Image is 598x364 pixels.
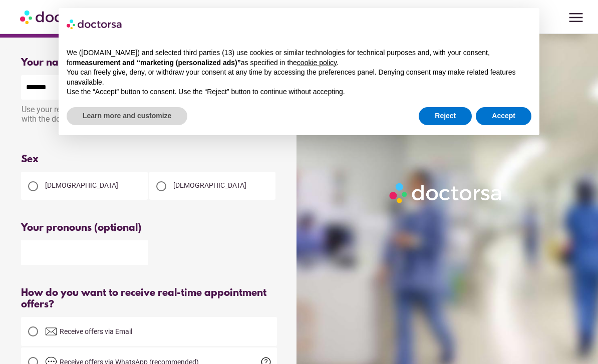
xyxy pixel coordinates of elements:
[20,6,99,28] img: Doctorsa.com
[67,87,531,97] p: Use the “Accept” button to consent. Use the “Reject” button to continue without accepting.
[67,16,123,32] img: logo
[173,181,246,189] span: [DEMOGRAPHIC_DATA]
[566,8,585,27] span: menu
[67,48,531,68] p: We ([DOMAIN_NAME]) and selected third parties (13) use cookies or similar technologies for techni...
[45,181,118,189] span: [DEMOGRAPHIC_DATA]
[297,59,337,67] a: cookie policy
[386,180,506,206] img: Logo-Doctorsa-trans-White-partial-flat.png
[21,222,277,234] div: Your pronouns (optional)
[21,57,277,69] div: Your name
[21,287,277,310] div: How do you want to receive real-time appointment offers?
[45,325,57,337] img: email
[21,100,277,131] div: Use your real name to ensure proper care. Your details are shared only with the doctor you choose...
[67,107,187,125] button: Learn more and customize
[60,327,132,335] span: Receive offers via Email
[476,107,531,125] button: Accept
[75,59,240,67] strong: measurement and “marketing (personalized ads)”
[67,68,531,87] p: You can freely give, deny, or withdraw your consent at any time by accessing the preferences pane...
[21,154,277,165] div: Sex
[419,107,472,125] button: Reject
